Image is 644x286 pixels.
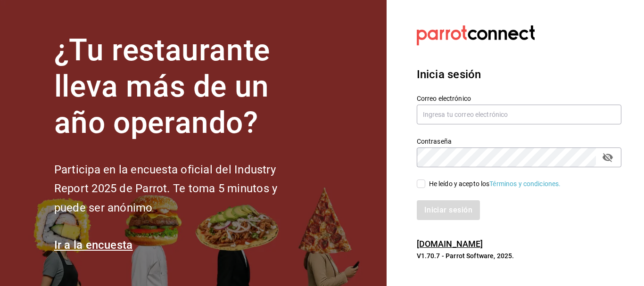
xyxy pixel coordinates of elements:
a: Términos y condiciones. [489,180,561,188]
h3: Inicia sesión [417,66,621,83]
a: [DOMAIN_NAME] [417,239,483,249]
h1: ¿Tu restaurante lleva más de un año operando? [54,33,309,141]
button: passwordField [600,149,616,165]
a: Ir a la encuesta [54,238,133,252]
input: Ingresa tu correo electrónico [417,105,621,124]
p: V1.70.7 - Parrot Software, 2025. [417,251,621,261]
label: Correo electrónico [417,95,621,102]
h2: Participa en la encuesta oficial del Industry Report 2025 de Parrot. Te toma 5 minutos y puede se... [54,160,309,218]
label: Contraseña [417,138,621,145]
div: He leído y acepto los [429,179,561,189]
